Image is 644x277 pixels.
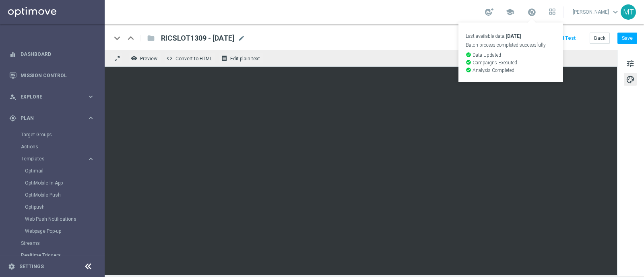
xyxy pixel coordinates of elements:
[9,115,95,121] button: gps_fixed Plan keyboard_arrow_right
[466,60,471,65] i: check_circle
[21,153,104,237] div: Templates
[9,93,87,101] div: Explore
[238,35,245,42] span: mode_edit
[25,216,84,222] a: Web Push Notifications
[140,56,157,62] span: Preview
[87,114,95,122] i: keyboard_arrow_right
[21,156,95,162] button: Templates keyboard_arrow_right
[9,72,95,79] button: Mission Control
[25,213,104,225] div: Web Push Notifications
[21,249,104,261] div: Realtime Triggers
[25,177,104,189] div: OptiMobile In-App
[21,237,104,249] div: Streams
[21,141,104,153] div: Actions
[21,94,87,99] span: Explore
[219,53,264,64] button: receipt Edit plain text
[626,74,635,85] span: palette
[21,131,84,138] a: Target Groups
[9,93,17,101] i: person_search
[19,264,44,269] a: Settings
[25,228,84,234] a: Webpage Pop-up
[221,55,227,62] i: receipt
[21,129,104,141] div: Target Groups
[466,67,556,73] p: Analysis Completed
[9,51,95,57] button: equalizer Dashboard
[21,65,95,86] a: Mission Control
[466,52,556,57] p: Data Updated
[626,58,635,69] span: tune
[87,93,95,101] i: keyboard_arrow_right
[131,55,137,62] i: remove_red_eye
[166,55,173,62] span: code
[25,165,104,177] div: Optimail
[572,6,621,18] a: [PERSON_NAME]keyboard_arrow_down
[21,116,87,121] span: Plan
[21,144,84,150] a: Actions
[21,240,84,246] a: Streams
[21,252,84,259] a: Realtime Triggers
[25,192,84,198] a: OptiMobile Push
[551,33,577,44] button: Send Test
[230,56,260,62] span: Edit plain text
[25,201,104,213] div: Optipush
[21,43,95,65] a: Dashboard
[161,33,235,43] span: RICSLOT1309 - 2025-09-13
[624,57,637,70] button: tune
[25,225,104,237] div: Webpage Pop-up
[87,155,95,163] i: keyboard_arrow_right
[466,60,556,65] p: Campaigns Executed
[25,189,104,201] div: OptiMobile Push
[611,8,620,16] span: keyboard_arrow_down
[9,115,17,122] i: gps_fixed
[164,53,216,64] button: code Convert to HTML
[624,73,637,86] button: palette
[9,94,95,100] button: person_search Explore keyboard_arrow_right
[526,6,537,19] a: Last available data:[DATE] Batch process completed successfully check_circle Data Updated check_c...
[506,8,514,16] span: school
[21,156,87,161] div: Templates
[506,33,521,39] strong: [DATE]
[9,65,95,86] div: Mission Control
[25,168,84,174] a: Optimail
[466,34,556,39] p: Last available data:
[25,204,84,210] a: Optipush
[8,263,15,270] i: settings
[590,33,610,44] button: Back
[9,51,17,58] i: equalizer
[9,115,87,122] div: Plan
[25,180,84,186] a: OptiMobile In-App
[617,33,637,44] button: Save
[466,52,471,57] i: check_circle
[466,67,471,73] i: check_circle
[9,43,95,65] div: Dashboard
[129,53,161,64] button: remove_red_eye Preview
[21,156,79,161] span: Templates
[466,43,556,47] p: Batch process completed successfully
[621,4,636,20] div: MT
[175,56,212,62] span: Convert to HTML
